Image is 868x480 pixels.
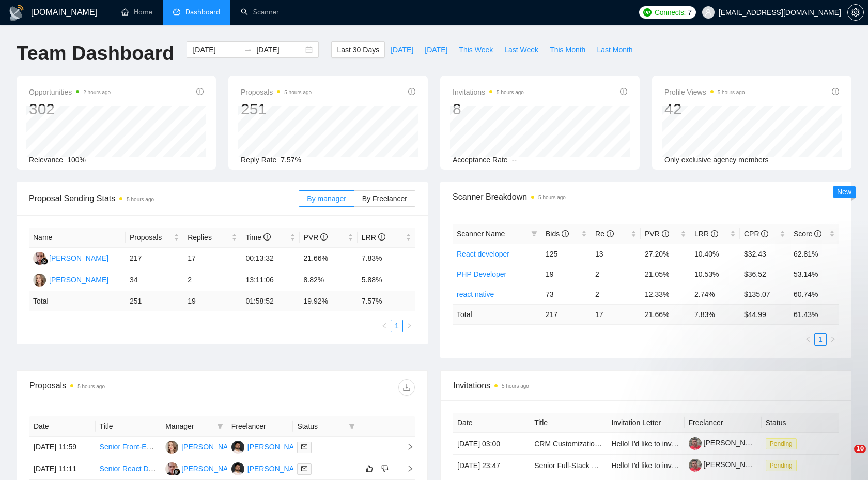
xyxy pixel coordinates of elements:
[562,230,569,237] span: info-circle
[814,230,822,237] span: info-circle
[183,228,241,248] th: Replies
[530,455,607,476] td: Senior Full-Stack Developers Needed - NodeJS, TypeScript, AWS, CloudFlare, PostgreSQL, Redis
[231,441,244,454] img: AT
[29,86,111,98] span: Opportunities
[690,244,740,264] td: 10.40%
[337,44,379,55] span: Last 30 Days
[381,323,388,329] span: left
[641,304,690,324] td: 21.66 %
[591,264,641,284] td: 2
[391,44,413,55] span: [DATE]
[165,421,213,432] span: Manager
[740,264,789,284] td: $36.52
[358,248,415,269] td: 7.83%
[689,459,702,472] img: c1X7kv287tsEoHtcfYMMDDQpFA6a4TNDz2aRCZGzNeq34j5s9PyNgzAtvMkWjQwKYi
[17,41,174,66] h1: Team Dashboard
[185,8,220,17] span: Dashboard
[217,423,223,429] span: filter
[620,88,627,95] span: info-circle
[534,440,681,448] a: CRM Customization and AI Tool Development
[529,226,539,242] span: filter
[664,156,769,164] span: Only exclusive agency members
[100,464,317,473] a: Senior React Developer – UI/UX, Design Systems & Headless CMS
[830,336,836,342] span: right
[541,284,591,304] td: 73
[183,269,241,291] td: 2
[530,433,607,455] td: CRM Customization and AI Tool Development
[241,156,276,164] span: Reply Rate
[740,244,789,264] td: $32.43
[453,190,839,203] span: Scanner Breakdown
[126,291,183,311] td: 251
[247,463,307,474] div: [PERSON_NAME]
[538,194,566,200] time: 5 hours ago
[711,230,718,237] span: info-circle
[29,458,96,480] td: [DATE] 11:11
[378,233,385,241] span: info-circle
[300,269,358,291] td: 8.82%
[366,464,373,473] span: like
[126,269,183,291] td: 34
[188,232,229,243] span: Replies
[789,244,839,264] td: 62.81%
[33,252,46,265] img: AU
[331,41,385,58] button: Last 30 Days
[453,41,499,58] button: This Week
[591,304,641,324] td: 17
[761,230,768,237] span: info-circle
[694,230,718,238] span: LRR
[789,284,839,304] td: 60.74%
[689,460,763,469] a: [PERSON_NAME]
[181,441,241,453] div: [PERSON_NAME]
[256,44,303,55] input: End date
[512,156,517,164] span: --
[645,230,669,238] span: PVR
[173,468,180,475] img: gigradar-bm.png
[848,8,863,17] span: setting
[502,383,529,389] time: 5 hours ago
[457,270,506,278] a: PHP Developer
[183,248,241,269] td: 17
[688,7,692,18] span: 7
[161,416,227,437] th: Manager
[297,421,345,432] span: Status
[398,465,414,472] span: right
[165,441,178,454] img: YV
[33,275,109,283] a: YV[PERSON_NAME]
[301,466,307,472] span: mail
[541,264,591,284] td: 19
[643,8,652,17] img: upwork-logo.png
[381,464,389,473] span: dislike
[379,462,391,475] button: dislike
[241,8,279,17] a: searchScanner
[300,248,358,269] td: 21.66%
[827,333,839,346] button: right
[406,323,412,329] span: right
[165,462,178,475] img: AU
[854,445,866,453] span: 10
[550,44,585,55] span: This Month
[362,233,385,242] span: LRR
[126,228,183,248] th: Proposals
[378,320,391,332] li: Previous Page
[453,413,530,433] th: Date
[227,416,293,437] th: Freelancer
[641,284,690,304] td: 12.33%
[541,244,591,264] td: 125
[284,89,312,95] time: 5 hours ago
[349,423,355,429] span: filter
[789,304,839,324] td: 61.43 %
[690,264,740,284] td: 10.53%
[41,258,48,265] img: gigradar-bm.png
[419,41,453,58] button: [DATE]
[827,333,839,346] li: Next Page
[29,192,299,205] span: Proposal Sending Stats
[244,46,252,54] span: swap-right
[718,89,745,95] time: 5 hours ago
[833,445,858,470] iframe: Intercom live chat
[403,320,415,332] button: right
[347,418,357,434] span: filter
[766,461,801,469] a: Pending
[196,88,204,95] span: info-circle
[664,86,745,98] span: Profile Views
